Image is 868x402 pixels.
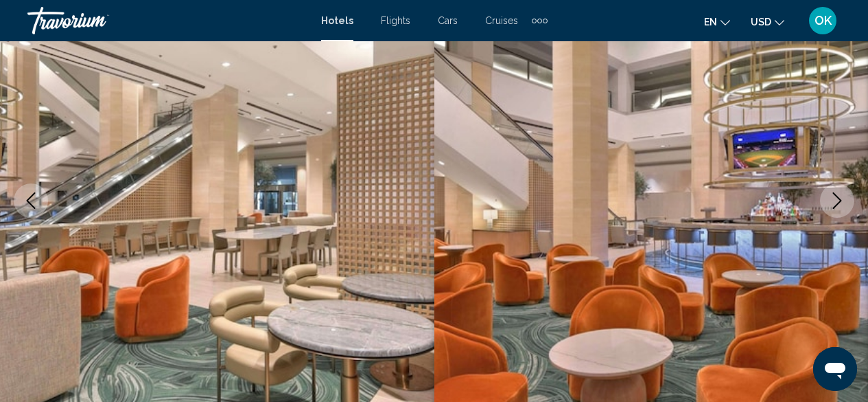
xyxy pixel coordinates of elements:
a: Travorium [27,7,307,34]
span: OK [814,14,832,27]
button: Extra navigation items [532,10,548,32]
a: Cruises [485,15,518,26]
button: Change currency [751,12,784,32]
a: Flights [381,15,410,26]
button: User Menu [805,6,841,35]
a: Hotels [321,15,353,26]
button: Next image [820,183,854,218]
span: USD [751,16,771,27]
span: en [704,16,717,27]
a: Cars [438,15,458,26]
iframe: Button to launch messaging window [813,347,857,391]
button: Previous image [14,183,48,218]
button: Change language [704,12,730,32]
